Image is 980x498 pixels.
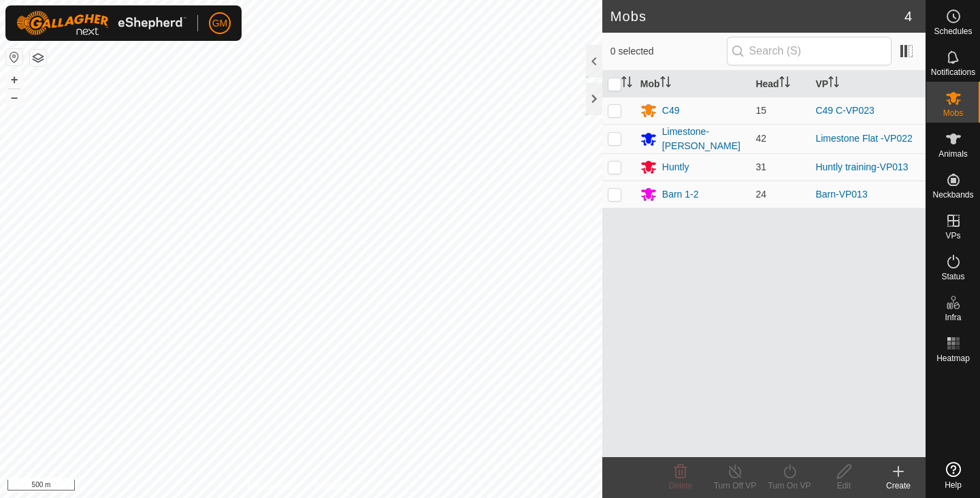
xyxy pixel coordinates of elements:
[247,480,298,493] a: Privacy Policy
[212,16,228,31] span: GM
[662,187,699,202] div: Barn 1-2
[828,78,839,89] p-sorticon: Activate to sort
[30,50,46,66] button: Map Layers
[6,49,22,65] button: Reset Map
[762,480,817,492] div: Turn On VP
[669,481,693,491] span: Delete
[662,160,689,174] div: Huntly
[6,89,22,106] button: –
[815,189,867,200] a: Barn-VP013
[936,354,970,362] span: Heatmap
[941,273,964,281] span: Status
[662,104,680,118] div: C49
[750,71,810,97] th: Head
[755,133,766,144] span: 42
[934,27,972,35] span: Schedules
[755,161,766,172] span: 31
[945,232,960,240] span: VPs
[817,480,871,492] div: Edit
[314,480,355,493] a: Contact Us
[938,150,968,158] span: Animals
[931,68,975,76] span: Notifications
[815,161,908,172] a: Huntly training-VP013
[610,44,727,59] span: 0 selected
[6,72,22,88] button: +
[779,78,790,89] p-sorticon: Activate to sort
[662,125,745,153] div: Limestone-[PERSON_NAME]
[727,37,892,65] input: Search (S)
[755,189,766,200] span: 24
[16,11,186,35] img: Gallagher Logo
[755,105,766,116] span: 15
[815,133,912,144] a: Limestone Flat -VP022
[904,6,912,27] span: 4
[943,109,963,117] span: Mobs
[932,191,973,199] span: Neckbands
[660,78,671,89] p-sorticon: Activate to sort
[708,480,762,492] div: Turn Off VP
[610,8,904,25] h2: Mobs
[926,456,980,495] a: Help
[945,313,961,322] span: Infra
[945,481,962,489] span: Help
[871,480,926,492] div: Create
[815,105,874,116] a: C49 C-VP023
[621,78,632,89] p-sorticon: Activate to sort
[810,71,926,97] th: VP
[635,71,751,97] th: Mob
